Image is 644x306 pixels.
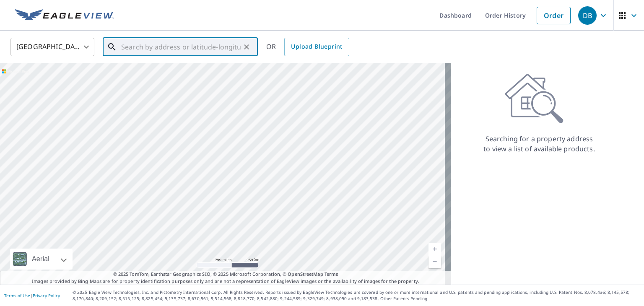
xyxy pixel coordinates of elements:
p: | [4,293,60,298]
div: [GEOGRAPHIC_DATA] [10,35,94,59]
a: Current Level 5, Zoom In [428,243,441,255]
img: EV Logo [15,9,114,22]
a: Terms [325,271,338,277]
div: Aerial [29,249,52,270]
div: Aerial [10,249,73,270]
a: Privacy Policy [33,293,60,298]
input: Search by address or latitude-longitude [121,35,241,59]
a: Current Level 5, Zoom Out [428,255,441,268]
p: Searching for a property address to view a list of available products. [483,134,595,154]
a: Order [537,7,571,24]
span: Upload Blueprint [291,41,342,52]
a: Upload Blueprint [284,38,349,56]
a: Terms of Use [4,293,30,298]
span: © 2025 TomTom, Earthstar Geographics SIO, © 2025 Microsoft Corporation, © [113,271,338,278]
div: OR [266,38,349,56]
p: © 2025 Eagle View Technologies, Inc. and Pictometry International Corp. All Rights Reserved. Repo... [73,289,640,302]
button: Clear [241,41,252,53]
div: DB [578,6,597,25]
a: OpenStreetMap [288,271,323,277]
